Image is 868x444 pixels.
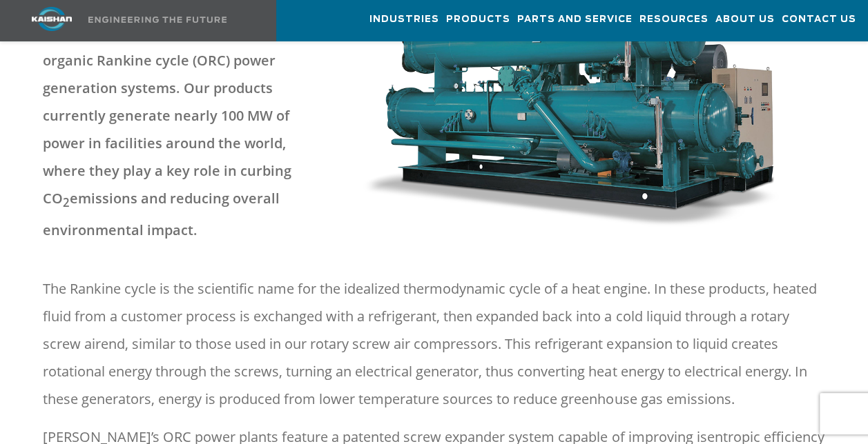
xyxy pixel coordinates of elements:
[517,1,633,38] a: Parts and Service
[446,1,510,38] a: Products
[88,17,226,23] img: Engineering the future
[639,12,708,28] span: Resources
[715,1,775,38] a: About Us
[63,194,70,210] sub: 2
[715,12,775,28] span: About Us
[517,12,633,28] span: Parts and Service
[446,12,510,28] span: Products
[369,12,439,28] span: Industries
[782,1,856,38] a: Contact Us
[43,19,299,244] p: Kaishan is a leading manufacturer of organic Rankine cycle (ORC) power generation systems. Our pr...
[369,1,439,38] a: Industries
[43,275,824,413] p: The Rankine cycle is the scientific name for the idealized thermodynamic cycle of a heat engine. ...
[782,12,856,28] span: Contact Us
[639,1,708,38] a: Resources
